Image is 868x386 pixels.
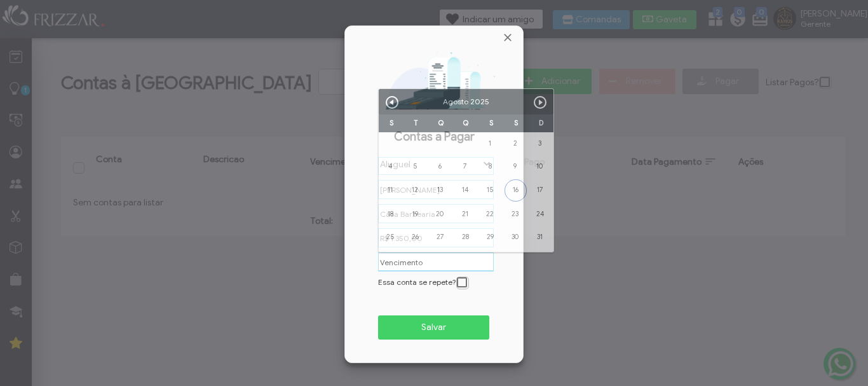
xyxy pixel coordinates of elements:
[505,156,525,177] a: 9
[489,119,493,127] span: Sexta
[414,119,417,127] span: Terça
[430,204,451,224] a: 20
[530,204,550,224] a: 24
[455,156,475,177] a: 7
[438,119,444,127] span: Quarta
[530,180,550,200] a: 17
[532,95,548,110] a: Próximo
[405,204,425,224] a: 19
[430,227,451,247] a: 27
[455,227,475,247] a: 28
[470,97,489,106] span: select year
[530,227,550,247] a: 31
[463,119,468,127] span: Quin ta
[378,252,494,272] input: Vencimento
[514,119,518,127] span: Sábado
[530,134,550,154] a: 3
[505,227,525,247] a: 30
[405,227,425,247] a: 26
[430,156,451,177] a: 6
[355,46,513,110] img: Nova Conta
[405,156,425,177] a: 5
[380,180,400,200] a: 11
[501,31,514,44] a: Fechar
[480,156,500,177] a: 8
[505,204,525,224] a: 23
[480,134,500,154] a: 1
[380,227,400,247] a: 25
[378,315,489,340] button: Salvar
[530,156,550,177] a: 10
[455,180,475,200] a: 14
[455,204,475,224] a: 21
[380,204,400,224] a: 18
[539,119,543,127] span: Domingo
[390,119,393,127] span: Segunda
[505,179,526,201] a: 16
[505,134,525,154] a: 2
[405,180,425,200] a: 12
[353,130,515,144] span: Contas a Pagar
[456,277,469,289] div: Essa conta se repete?
[443,97,468,106] span: select month
[480,180,500,200] a: 15
[480,204,500,224] a: 22
[380,156,400,177] a: 4
[480,227,500,247] a: 29
[387,318,480,337] span: Salvar
[378,277,490,289] div: Essa conta se repete?
[384,95,400,110] a: Anterior
[430,180,451,200] a: 13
